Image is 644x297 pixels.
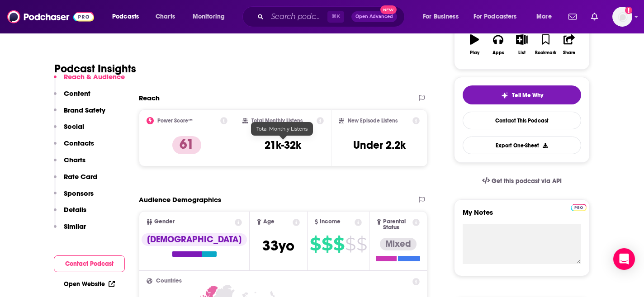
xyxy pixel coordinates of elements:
[463,208,581,224] label: My Notes
[322,237,332,251] span: $
[468,9,530,24] button: open menu
[475,170,569,192] a: Get this podcast via API
[142,233,247,246] div: [DEMOGRAPHIC_DATA]
[613,248,635,270] div: Open Intercom Messenger
[64,172,97,181] p: Rate Card
[256,126,308,132] span: Total Monthly Listens
[156,10,175,23] span: Charts
[265,138,301,152] h3: 21k-32k
[351,11,397,22] button: Open AdvancedNew
[54,255,125,272] button: Contact Podcast
[333,237,344,251] span: $
[558,28,581,61] button: Share
[492,50,504,56] div: Apps
[470,50,479,56] div: Play
[54,205,86,222] button: Details
[320,219,341,225] span: Income
[54,122,84,139] button: Social
[267,9,327,24] input: Search podcasts, credits, & more...
[172,136,201,154] p: 61
[310,237,321,251] span: $
[463,137,581,154] button: Export One-Sheet
[535,50,556,56] div: Bookmark
[64,72,125,81] p: Reach & Audience
[383,219,411,231] span: Parental Status
[54,222,86,239] button: Similar
[565,9,580,24] a: Show notifications dropdown
[571,203,587,211] a: Pro website
[64,280,115,288] a: Open Website
[186,9,237,24] button: open menu
[486,28,510,61] button: Apps
[534,28,557,61] button: Bookmark
[625,7,632,14] svg: Add a profile image
[54,72,125,89] button: Reach & Audience
[54,106,105,123] button: Brand Safety
[563,50,575,56] div: Share
[355,14,393,19] span: Open Advanced
[348,118,398,124] h2: New Episode Listens
[154,219,175,225] span: Gender
[54,172,97,189] button: Rate Card
[64,106,105,114] p: Brand Safety
[64,89,90,98] p: Content
[512,92,543,99] span: Tell Me Why
[106,9,151,24] button: open menu
[612,7,632,27] button: Show profile menu
[612,7,632,27] span: Logged in as bbrockman
[518,50,526,56] div: List
[380,238,417,250] div: Mixed
[380,5,397,14] span: New
[474,10,517,23] span: For Podcasters
[54,89,90,106] button: Content
[64,205,86,214] p: Details
[612,7,632,27] img: User Profile
[193,10,225,23] span: Monitoring
[463,112,581,129] a: Contact This Podcast
[423,10,459,23] span: For Business
[463,28,486,61] button: Play
[7,8,94,25] img: Podchaser - Follow, Share and Rate Podcasts
[417,9,470,24] button: open menu
[139,94,160,102] h2: Reach
[356,237,367,251] span: $
[263,219,275,225] span: Age
[64,156,85,164] p: Charts
[251,6,413,27] div: Search podcasts, credits, & more...
[54,189,94,206] button: Sponsors
[510,28,534,61] button: List
[150,9,180,24] a: Charts
[327,11,344,23] span: ⌘ K
[64,222,86,231] p: Similar
[64,139,94,147] p: Contacts
[571,204,587,211] img: Podchaser Pro
[463,85,581,104] button: tell me why sparkleTell Me Why
[64,189,94,198] p: Sponsors
[251,118,303,124] h2: Total Monthly Listens
[353,138,406,152] h3: Under 2.2k
[156,278,182,284] span: Countries
[139,195,221,204] h2: Audience Demographics
[492,177,562,185] span: Get this podcast via API
[530,9,563,24] button: open menu
[157,118,193,124] h2: Power Score™
[587,9,601,24] a: Show notifications dropdown
[54,139,94,156] button: Contacts
[262,237,294,255] span: 33 yo
[54,156,85,172] button: Charts
[112,10,139,23] span: Podcasts
[54,62,136,75] h1: Podcast Insights
[64,122,84,131] p: Social
[345,237,355,251] span: $
[536,10,552,23] span: More
[501,92,508,99] img: tell me why sparkle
